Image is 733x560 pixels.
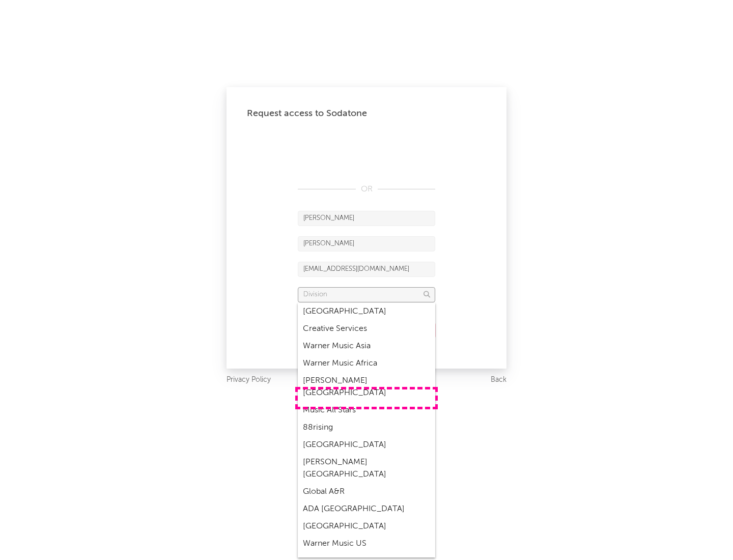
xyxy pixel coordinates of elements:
[298,419,435,436] div: 88rising
[298,236,435,251] input: Last Name
[298,483,435,500] div: Global A&R
[298,402,435,419] div: Music All Stars
[298,535,435,552] div: Warner Music US
[298,500,435,518] div: ADA [GEOGRAPHIC_DATA]
[298,372,435,402] div: [PERSON_NAME] [GEOGRAPHIC_DATA]
[298,518,435,535] div: [GEOGRAPHIC_DATA]
[227,374,271,386] a: Privacy Policy
[298,183,435,195] div: OR
[491,374,506,386] a: Back
[247,107,486,120] div: Request access to Sodatone
[298,355,435,372] div: Warner Music Africa
[298,303,435,320] div: [GEOGRAPHIC_DATA]
[298,287,435,302] input: Division
[298,262,435,277] input: Email
[298,338,435,355] div: Warner Music Asia
[298,211,435,226] input: First Name
[298,436,435,454] div: [GEOGRAPHIC_DATA]
[298,454,435,483] div: [PERSON_NAME] [GEOGRAPHIC_DATA]
[298,320,435,338] div: Creative Services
